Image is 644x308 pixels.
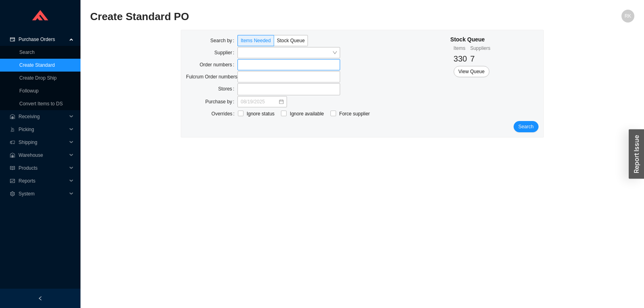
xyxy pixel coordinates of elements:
[19,75,57,81] a: Create Drop Ship
[186,71,237,82] label: Fulcrum Order numbers
[625,10,632,23] span: RK
[277,38,305,43] span: Stock Queue
[19,187,67,200] span: System
[19,123,67,136] span: Picking
[10,179,15,183] span: fund
[19,88,39,94] a: Followup
[10,37,15,42] span: credit-card
[215,47,237,58] label: Supplier:
[90,10,498,24] h2: Create Standard PO
[470,54,475,63] span: 7
[241,38,271,43] span: Items Needed
[200,59,237,70] label: Order numbers
[514,121,539,132] button: Search
[10,166,15,170] span: read
[218,83,237,94] label: Stores
[19,149,67,162] span: Warehouse
[454,66,489,77] button: View Queue
[470,44,490,52] div: Suppliers
[244,110,278,118] span: Ignore status
[454,54,467,63] span: 330
[454,44,467,52] div: Items
[518,123,534,131] span: Search
[211,108,237,119] label: Overrides
[38,296,43,301] span: left
[10,191,15,196] span: setting
[19,136,67,149] span: Shipping
[19,62,55,68] a: Create Standard
[19,101,63,107] a: Convert Items to DS
[19,49,35,55] a: Search
[241,98,278,106] input: 08/19/2025
[211,35,237,46] label: Search by
[336,110,373,118] span: Force supplier
[458,68,485,76] span: View Queue
[287,110,327,118] span: Ignore available
[19,175,67,187] span: Reports
[205,96,237,107] label: Purchase by
[19,162,67,175] span: Products
[19,110,67,123] span: Receiving
[450,35,490,44] div: Stock Queue
[19,33,67,46] span: Purchase Orders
